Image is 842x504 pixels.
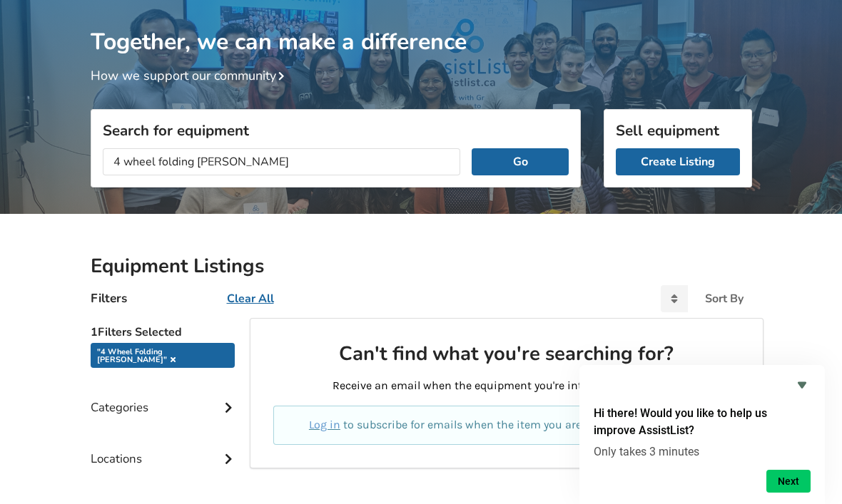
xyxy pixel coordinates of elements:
div: Sort By [705,293,744,304]
p: Receive an email when the equipment you're interested in is listed! [273,378,739,394]
div: Hi there! Would you like to help us improve AssistList? [594,376,811,493]
h3: Search for equipment [103,121,569,140]
u: Clear All [227,291,274,307]
a: How we support our community [91,67,290,84]
p: Only takes 3 minutes [594,445,811,458]
a: Log in [309,418,340,431]
h3: Sell equipment [616,121,740,140]
div: Locations [91,423,239,473]
h2: Can't find what you're searching for? [273,341,739,366]
h5: 1 Filters Selected [91,318,239,344]
h2: Hi there! Would you like to help us improve AssistList? [594,405,811,439]
h2: Equipment Listings [91,254,752,279]
div: Categories [91,371,239,422]
button: Next question [766,470,811,493]
button: Hide survey [793,376,811,394]
div: "4 wheel folding [PERSON_NAME]" [91,343,235,368]
h4: Filters [91,290,127,307]
button: Go [472,148,568,175]
a: Create Listing [616,148,740,175]
input: I am looking for... [103,148,461,175]
p: to subscribe for emails when the item you are looking for is available. [290,417,722,433]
